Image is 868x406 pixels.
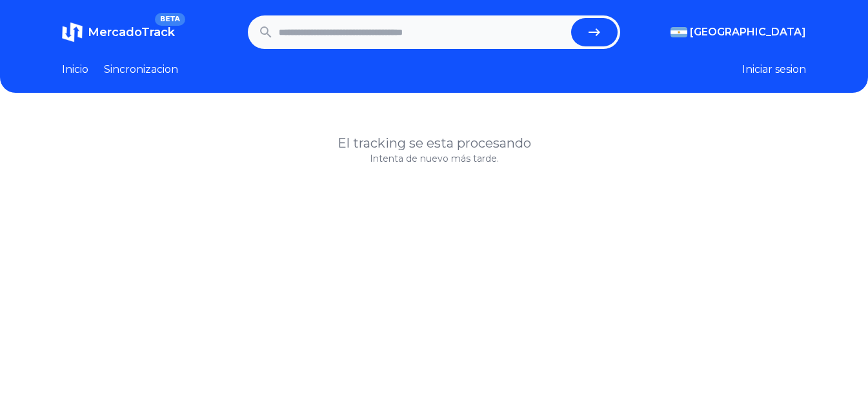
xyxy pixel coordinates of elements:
span: MercadoTrack [88,25,175,39]
a: MercadoTrackBETA [62,22,175,43]
a: Sincronizacion [104,62,178,77]
span: [GEOGRAPHIC_DATA] [690,24,806,40]
a: Inicio [62,62,88,77]
button: [GEOGRAPHIC_DATA] [671,24,806,40]
span: BETA [155,13,185,26]
h1: El tracking se esta procesando [62,134,806,152]
img: MercadoTrack [62,22,83,43]
button: Iniciar sesion [742,62,806,77]
img: Argentina [671,27,687,37]
p: Intenta de nuevo más tarde. [62,152,806,165]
